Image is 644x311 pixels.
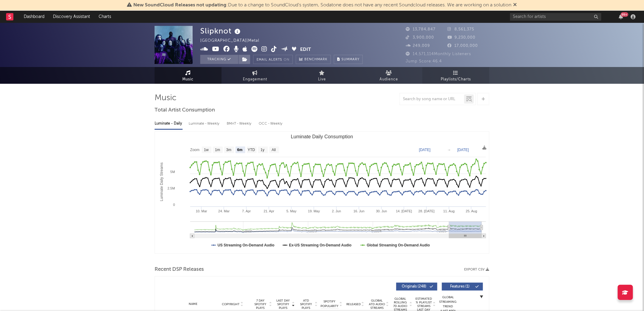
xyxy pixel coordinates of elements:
[396,283,437,291] button: Originals(248)
[457,148,469,152] text: [DATE]
[94,11,115,23] a: Charts
[134,3,227,8] span: New SoundCloud Releases not updating
[289,243,352,247] text: Ex-US Streaming On-Demand Audio
[406,59,442,63] span: Jump Score: 46.4
[400,97,464,102] input: Search by song name or URL
[155,107,215,114] span: Total Artist Consumption
[308,209,320,213] text: 19. May
[222,67,289,84] a: Engagement
[369,299,385,310] span: Global ATD Audio Streams
[196,209,207,213] text: 10. Mar
[406,27,436,31] span: 13,784,847
[275,299,291,310] span: Last Day Spotify Plays
[259,118,283,129] div: OCC - Weekly
[367,243,430,247] text: Global Streaming On-Demand Audio
[49,11,94,23] a: Discovery Assistant
[183,76,194,83] span: Music
[155,132,489,253] svg: Luminate Daily Consumption
[226,148,232,152] text: 3m
[237,148,243,152] text: 6m
[396,209,412,213] text: 14. [DATE]
[448,27,474,31] span: 8,561,375
[218,209,230,213] text: 24. Mar
[441,76,471,83] span: Playlists/Charts
[318,76,326,83] span: Live
[264,209,274,213] text: 21. Apr
[155,266,204,273] span: Recent DSP Releases
[406,52,471,56] span: 14,571,114 Monthly Listeners
[510,13,601,21] input: Search for artists
[200,37,266,44] div: [GEOGRAPHIC_DATA] | Metal
[321,299,339,309] span: Spotify Popularity
[284,58,289,62] em: On
[242,209,251,213] text: 7. Apr
[200,26,242,36] div: Slipknot
[447,148,451,152] text: →
[134,3,512,8] span: : Due to a change to SoundCloud's system, Sodatone does not have any recent Soundcloud releases. ...
[304,56,327,63] span: Benchmark
[442,283,483,291] button: Features(1)
[218,243,275,247] text: US Streaming On-Demand Audio
[448,36,476,40] span: 9,230,000
[355,67,422,84] a: Audience
[341,58,359,61] span: Summary
[289,67,355,84] a: Live
[346,302,361,306] span: Released
[298,299,314,310] span: ATD Spotify Plays
[173,203,175,207] text: 0
[243,76,267,83] span: Engagement
[448,44,478,48] span: 17,000,000
[619,14,623,19] button: 99+
[621,12,628,17] div: 99 +
[296,55,331,64] a: Benchmark
[155,118,183,129] div: Luminate - Daily
[291,134,353,139] text: Luminate Daily Consumption
[248,148,255,152] text: YTD
[406,44,430,48] span: 249,009
[190,148,200,152] text: Zoom
[215,148,220,152] text: 1m
[443,209,455,213] text: 11. Aug
[406,36,434,40] span: 3,900,000
[300,46,311,54] button: Edit
[419,148,431,152] text: [DATE]
[272,148,276,152] text: All
[513,3,517,8] span: Dismiss
[204,148,209,152] text: 1w
[400,285,428,288] span: Originals ( 248 )
[155,67,222,84] a: Music
[380,76,398,83] span: Audience
[227,118,253,129] div: BMAT - Weekly
[354,209,365,213] text: 16. Jun
[173,302,213,306] div: Name
[159,162,164,201] text: Luminate Daily Streams
[222,302,240,306] span: Copyright
[334,55,363,64] button: Summary
[253,55,293,64] button: Email AlertsOn
[376,209,387,213] text: 30. Jun
[446,285,474,288] span: Features ( 1 )
[464,268,489,271] button: Export CSV
[252,299,268,310] span: 7 Day Spotify Plays
[19,11,49,23] a: Dashboard
[332,209,341,213] text: 2. Jun
[422,67,489,84] a: Playlists/Charts
[418,209,435,213] text: 28. [DATE]
[286,209,297,213] text: 5. May
[168,186,175,190] text: 2.5M
[466,209,477,213] text: 25. Aug
[261,148,264,152] text: 1y
[200,55,238,64] button: Tracking
[170,170,175,174] text: 5M
[189,118,221,129] div: Luminate - Weekly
